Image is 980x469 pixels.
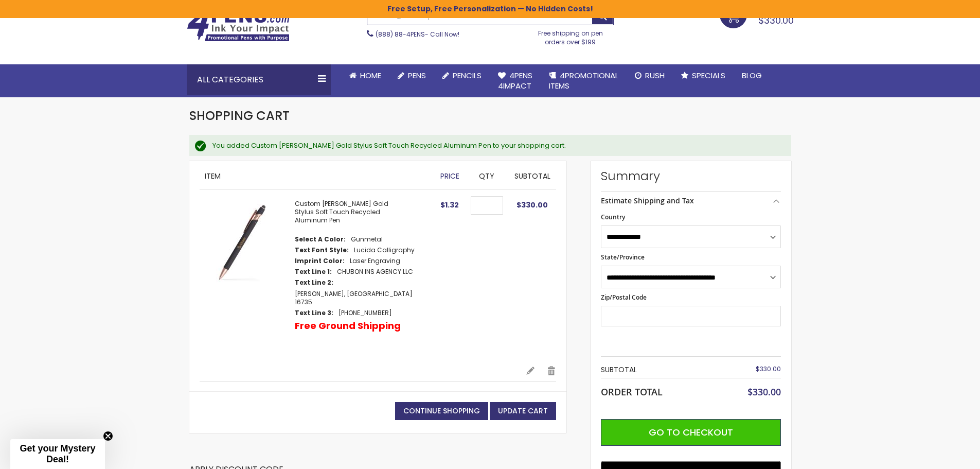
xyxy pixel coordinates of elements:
span: - Call Now! [376,30,459,39]
span: $330.00 [756,364,781,373]
span: 4Pens 4impact [498,70,532,91]
button: Go to Checkout [601,419,781,446]
dt: Imprint Color [295,257,345,265]
img: 4Pens Custom Pens and Promotional Products [187,9,290,42]
span: Home [360,70,381,81]
dt: Select A Color [295,235,346,244]
dd: [PERSON_NAME], [GEOGRAPHIC_DATA] 16735 [295,290,431,306]
span: Update Cart [498,406,548,416]
div: Free shipping on pen orders over $199 [527,25,614,46]
a: Blog [734,64,770,87]
th: Subtotal [601,362,721,378]
a: 4PROMOTIONALITEMS [541,64,627,98]
span: $330.00 [758,14,794,27]
span: $330.00 [516,200,548,210]
dt: Text Line 1 [295,268,332,276]
strong: Summary [601,168,781,184]
a: Specials [673,64,734,87]
button: Close teaser [103,431,113,441]
dt: Text Line 3 [295,309,333,317]
span: Pencils [453,70,482,81]
a: Home [341,64,389,87]
a: 4Pens4impact [490,64,541,98]
span: $1.32 [440,200,459,210]
span: $330.00 [747,386,781,398]
span: 4PROMOTIONAL ITEMS [549,70,618,91]
a: Pencils [434,64,490,87]
dd: Gunmetal [351,235,383,244]
span: Qty [479,171,494,181]
span: Shopping Cart [189,107,290,124]
span: Blog [742,70,762,81]
a: Pens [389,64,434,87]
img: Custom Lexi Rose Gold Stylus Soft Touch Recycled Aluminum Pen-Gunmetal [200,200,284,285]
a: Continue Shopping [395,402,488,420]
dd: CHUBON INS AGENCY LLC [337,268,413,276]
span: Zip/Postal Code [601,293,647,302]
span: State/Province [601,253,645,262]
a: Rush [627,64,673,87]
a: (888) 88-4PENS [376,30,425,39]
div: Get your Mystery Deal!Close teaser [10,439,105,469]
dt: Text Font Style [295,246,349,254]
span: Rush [645,70,665,81]
strong: Estimate Shipping and Tax [601,196,694,205]
dd: Lucida Calligraphy [354,246,415,254]
iframe: Google Customer Reviews [895,441,980,469]
strong: Order Total [601,384,663,398]
span: Get your Mystery Deal! [20,443,95,464]
div: All Categories [187,64,331,95]
span: Continue Shopping [403,406,480,416]
span: Item [205,171,221,181]
dd: [PHONE_NUMBER] [338,309,392,317]
span: Pens [408,70,426,81]
span: Go to Checkout [649,426,733,439]
span: Subtotal [514,171,550,181]
span: Price [440,171,459,181]
p: Free Ground Shipping [295,320,401,332]
div: You added Custom [PERSON_NAME] Gold Stylus Soft Touch Recycled Aluminum Pen to your shopping cart. [212,141,781,150]
dd: Laser Engraving [350,257,400,265]
span: Specials [692,70,725,81]
dt: Text Line 2 [295,279,333,287]
a: Custom [PERSON_NAME] Gold Stylus Soft Touch Recycled Aluminum Pen [295,199,388,224]
span: Country [601,213,625,221]
button: Update Cart [490,402,556,420]
a: Custom Lexi Rose Gold Stylus Soft Touch Recycled Aluminum Pen-Gunmetal [200,200,295,355]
